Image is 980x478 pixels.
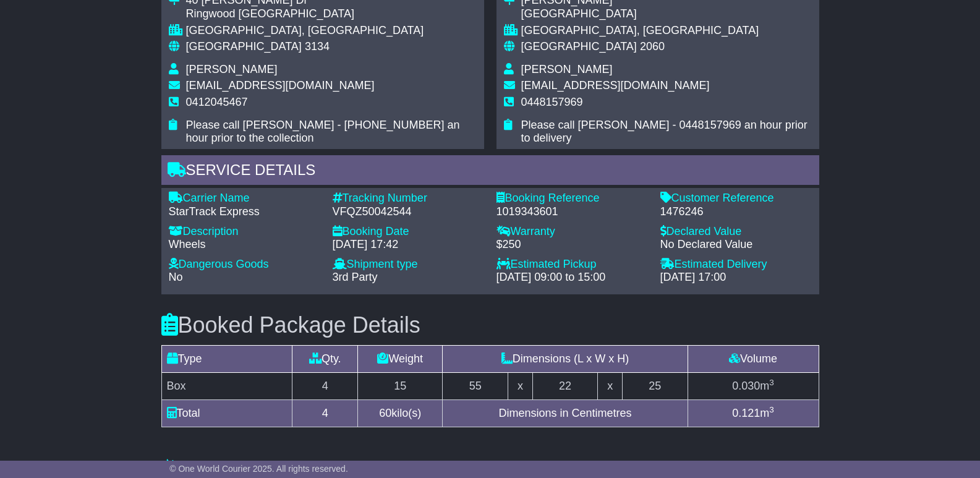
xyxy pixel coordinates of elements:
span: [EMAIL_ADDRESS][DOMAIN_NAME] [521,79,710,92]
td: 4 [292,399,358,427]
div: Customer Reference [660,192,812,205]
td: Box [161,372,292,399]
div: [DATE] 17:00 [660,271,812,284]
div: Description [169,225,320,239]
div: Warranty [496,225,648,239]
div: $250 [496,238,648,252]
div: 1476246 [660,205,812,219]
div: [GEOGRAPHIC_DATA] [521,7,812,21]
td: m [688,399,819,427]
td: Type [161,345,292,372]
td: kilo(s) [358,399,443,427]
span: 3134 [305,40,330,53]
div: Service Details [161,155,819,189]
sup: 3 [769,378,774,387]
span: [GEOGRAPHIC_DATA] [521,40,637,53]
span: 0.030 [732,380,760,392]
div: Declared Value [660,225,812,239]
span: 60 [379,407,391,419]
span: 0448157969 [521,96,583,108]
div: Booking Date [333,225,484,239]
div: [DATE] 17:42 [333,238,484,252]
td: x [508,372,532,399]
h3: Booked Package Details [161,313,819,338]
td: 22 [532,372,598,399]
div: [GEOGRAPHIC_DATA], [GEOGRAPHIC_DATA] [186,24,477,38]
span: 0412045467 [186,96,248,108]
td: 55 [443,372,508,399]
span: [EMAIL_ADDRESS][DOMAIN_NAME] [186,79,375,92]
div: Estimated Pickup [496,258,648,271]
span: 3rd Party [333,271,378,283]
div: No Declared Value [660,238,812,252]
span: 2060 [640,40,665,53]
td: 25 [622,372,688,399]
td: Volume [688,345,819,372]
td: Dimensions (L x W x H) [443,345,688,372]
span: [PERSON_NAME] [186,63,278,75]
sup: 3 [769,405,774,414]
td: Qty. [292,345,358,372]
span: © One World Courier 2025. All rights reserved. [169,464,348,474]
td: 15 [358,372,443,399]
span: [GEOGRAPHIC_DATA] [186,40,302,53]
span: 0.121 [732,407,760,419]
td: x [598,372,622,399]
span: No [169,271,183,283]
span: Please call [PERSON_NAME] - [PHONE_NUMBER] an hour prior to the collection [186,119,460,145]
td: 4 [292,372,358,399]
div: Booking Reference [496,192,648,205]
div: [DATE] 09:00 to 15:00 [496,271,648,284]
td: Weight [358,345,443,372]
div: Tracking Number [333,192,484,205]
td: Dimensions in Centimetres [443,399,688,427]
div: 1019343601 [496,205,648,219]
div: VFQZ50042544 [333,205,484,219]
div: Wheels [169,238,320,252]
div: Shipment type [333,258,484,271]
div: Carrier Name [169,192,320,205]
td: m [688,372,819,399]
div: StarTrack Express [169,205,320,219]
div: [GEOGRAPHIC_DATA], [GEOGRAPHIC_DATA] [521,24,812,38]
span: Please call [PERSON_NAME] - 0448157969 an hour prior to delivery [521,119,807,145]
div: Estimated Delivery [660,258,812,271]
div: Ringwood [GEOGRAPHIC_DATA] [186,7,477,21]
span: [PERSON_NAME] [521,63,613,75]
div: Dangerous Goods [169,258,320,271]
td: Total [161,399,292,427]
